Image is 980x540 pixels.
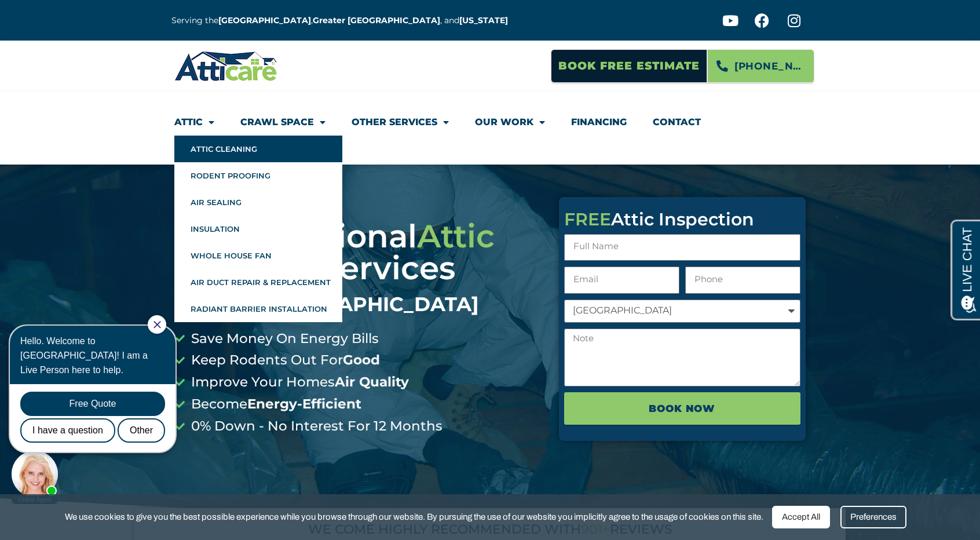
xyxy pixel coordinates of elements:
[653,109,701,136] a: Contact
[6,314,191,505] iframe: Chat Invitation
[840,506,906,528] div: Preferences
[649,399,715,418] span: BOOK NOW
[188,349,380,371] span: Keep Rodents Out For
[558,55,700,77] span: Book Free Estimate
[188,371,409,393] span: Improve Your Homes
[171,14,517,27] p: Serving the , , and
[174,136,342,322] ul: Attic
[65,510,763,524] span: We use cookies to give you the best possible experience while you browse through our website. By ...
[174,295,342,322] a: Radiant Barrier Installation
[564,211,800,228] div: Attic Inspection
[459,15,508,25] a: [US_STATE]
[174,269,342,295] a: Air Duct Repair & Replacement
[174,293,542,316] div: in the [GEOGRAPHIC_DATA]
[313,15,440,25] a: Greater [GEOGRAPHIC_DATA]
[352,109,449,136] a: Other Services
[247,396,361,412] b: Energy-Efficient
[240,109,326,136] a: Crawl Space
[734,56,805,76] span: [PHONE_NUMBER]
[174,136,342,162] a: Attic Cleaning
[174,216,342,242] a: Insulation
[188,328,379,350] span: Save Money On Energy Bills
[174,220,542,316] div: #1 Professional Services
[772,506,830,528] div: Accept All
[188,393,361,415] span: Become
[685,267,800,294] input: Only numbers and phone characters (#, -, *, etc) are accepted.
[343,352,380,368] b: Good
[335,374,409,390] b: Air Quality
[218,15,311,25] a: [GEOGRAPHIC_DATA]
[564,267,679,294] input: Email
[28,9,93,24] span: Opens a chat window
[174,162,342,189] a: Rodent Proofing
[174,109,806,147] nav: Menu
[551,49,707,83] a: Book Free Estimate
[571,109,627,136] a: Financing
[188,415,443,437] span: 0% Down - No Interest For 12 Months
[174,189,342,216] a: Air Sealing
[564,209,611,230] span: FREE
[174,242,342,269] a: Whole House Fan
[707,49,814,83] a: [PHONE_NUMBER]
[564,392,800,425] button: BOOK NOW
[564,234,800,261] input: Full Name
[475,109,545,136] a: Our Work
[174,109,214,136] a: Attic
